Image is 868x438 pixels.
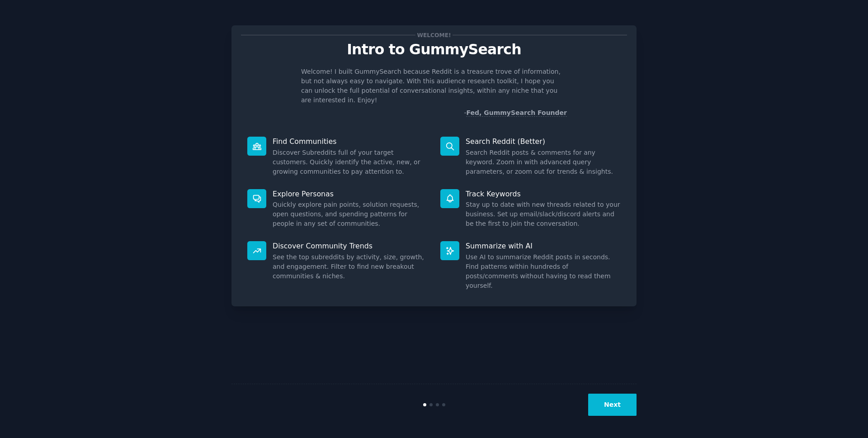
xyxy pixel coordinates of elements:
p: Intro to GummySearch [241,42,627,57]
dd: See the top subreddits by activity, size, growth, and engagement. Filter to find new breakout com... [273,252,428,281]
p: Explore Personas [273,189,428,199]
p: Discover Community Trends [273,241,428,251]
p: Search Reddit (Better) [466,137,621,146]
button: Next [588,394,637,416]
p: Track Keywords [466,189,621,199]
span: Welcome! [415,30,453,40]
dd: Quickly explore pain points, solution requests, open questions, and spending patterns for people ... [273,200,428,229]
p: Find Communities [273,137,428,146]
dd: Use AI to summarize Reddit posts in seconds. Find patterns within hundreds of posts/comments with... [466,252,621,290]
dd: Search Reddit posts & comments for any keyword. Zoom in with advanced query parameters, or zoom o... [466,148,621,176]
p: Welcome! I built GummySearch because Reddit is a treasure trove of information, but not always ea... [301,67,567,105]
a: Fed, GummySearch Founder [466,109,567,117]
p: Summarize with AI [466,241,621,251]
dd: Stay up to date with new threads related to your business. Set up email/slack/discord alerts and ... [466,200,621,229]
dd: Discover Subreddits full of your target customers. Quickly identify the active, new, or growing c... [273,148,428,176]
div: - [464,108,567,118]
